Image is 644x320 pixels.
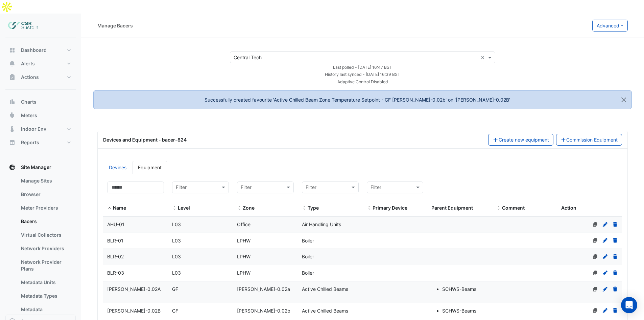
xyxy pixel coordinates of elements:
span: Primary Device [367,206,372,211]
span: Boiler [302,238,314,243]
a: No primary device defined [592,286,598,292]
span: Alerts [21,60,35,67]
span: L03 [172,270,181,276]
button: Indoor Env [5,122,76,136]
span: [PERSON_NAME]-0.02b [237,308,290,314]
a: Network Providers [16,242,76,255]
button: Create new equipment [488,134,553,146]
a: Edit [602,286,608,292]
button: Alerts [5,57,76,70]
span: Level [172,206,177,211]
button: Charts [5,95,76,109]
li: SCHWS-Beams [442,307,488,315]
span: Name [113,205,126,211]
span: AHU-01 [107,221,124,227]
span: L03 [172,254,181,259]
button: Reports [5,136,76,149]
a: Delete [612,270,618,276]
app-icon: Charts [9,99,16,105]
span: L03 [172,238,181,243]
div: Devices and Equipment - bacer-824 [99,136,484,143]
span: Active Chilled Beams [302,308,348,314]
a: Virtual Collectors [16,228,76,242]
button: Close [616,91,631,109]
a: Delete [612,254,618,259]
small: Adaptive Control Disabled [337,79,388,84]
span: Action [561,205,576,211]
span: Boiler [302,254,314,259]
span: [PERSON_NAME]-0.02a [237,286,290,292]
span: Dashboard [21,47,47,54]
span: L03 [172,221,181,227]
span: LPHW [237,254,251,259]
app-icon: Site Manager [9,164,16,171]
button: Commission Equipment [556,134,622,146]
a: Edit [602,221,608,227]
span: Clear [481,54,486,61]
a: Equipment [132,161,167,174]
app-icon: Alerts [9,60,16,67]
button: Dashboard [5,43,76,57]
a: Meter Providers [16,201,76,215]
div: Manage Bacers [97,22,133,29]
button: Site Manager [5,161,76,174]
span: Actions [21,74,39,81]
a: Delete [612,286,618,292]
a: Edit [602,270,608,276]
small: Mon 06-Oct-2025 16:47 BST [333,65,392,70]
span: LPHW [237,238,251,243]
app-icon: Meters [9,112,16,119]
span: Boiler [302,270,314,276]
span: Indoor Env [21,126,46,132]
app-icon: Actions [9,74,16,81]
span: Comment [502,205,525,211]
a: Delete [612,221,618,227]
span: Reports [21,139,39,146]
span: Active Chilled Beams [302,286,348,292]
div: Open Intercom Messenger [621,297,637,313]
span: Site Manager [21,164,51,171]
span: BLR-01 [107,238,123,243]
span: Zone [243,205,255,211]
a: No primary device defined [592,221,598,227]
a: Delete [612,238,618,243]
span: Zone [237,206,242,211]
a: Devices [103,161,132,174]
app-icon: Dashboard [9,47,16,54]
a: Edit [602,308,608,314]
small: Mon 06-Oct-2025 16:39 BST [325,72,400,77]
span: [PERSON_NAME]-0.02A [107,286,161,292]
a: No primary device defined [592,308,598,314]
span: Air Handling Units [302,221,341,227]
a: Network Provider Plans [16,255,76,276]
span: GF [172,286,178,292]
app-icon: Reports [9,139,16,146]
app-icon: Indoor Env [9,126,16,132]
button: Meters [5,109,76,122]
span: Meters [21,112,37,119]
img: Company Logo [8,19,39,33]
a: Delete [612,308,618,314]
a: No favourites defined [592,238,598,243]
a: Metadata Units [16,276,76,289]
span: BLR-03 [107,270,124,276]
span: Office [237,221,251,227]
ngb-alert: Successfully created favourite 'Active Chilled Beam Zone Temperature Setpoint - GF [PERSON_NAME]-... [93,90,632,109]
span: Primary Device [373,205,407,211]
span: Parent Equipment [431,205,473,211]
a: Metadata [16,303,76,316]
button: Actions [5,70,76,84]
span: Level [178,205,190,211]
span: [PERSON_NAME]-0.02B [107,308,161,314]
span: Type [308,205,319,211]
a: Edit [602,254,608,259]
a: Bacers [16,215,76,228]
a: No favourites defined [592,254,598,259]
a: Edit [602,238,608,243]
a: Metadata Types [16,289,76,303]
span: Charts [21,99,37,105]
a: Browser [16,188,76,201]
button: Advanced [592,20,628,31]
span: Comment [496,206,501,211]
span: LPHW [237,270,251,276]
